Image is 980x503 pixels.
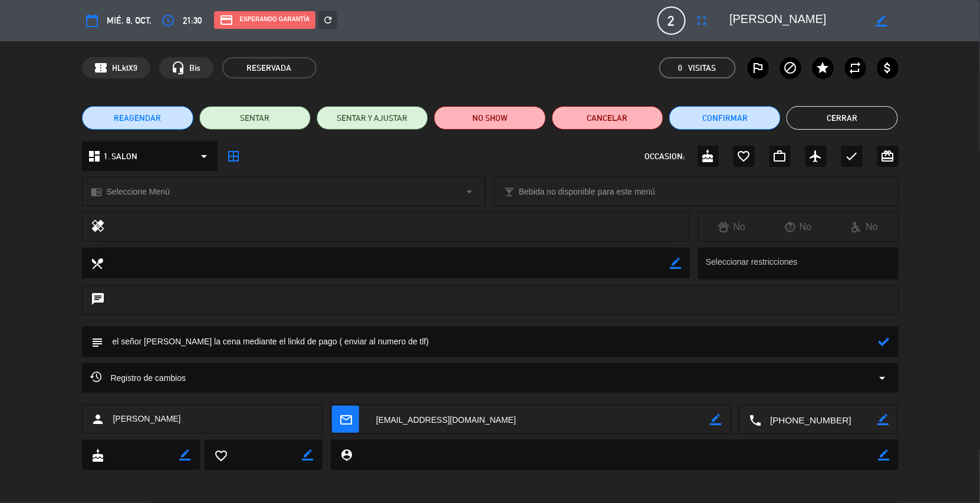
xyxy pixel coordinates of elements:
[85,14,100,28] i: calendar_today
[323,15,333,25] i: refresh
[670,258,681,269] i: border_color
[765,219,831,235] div: No
[645,150,685,163] span: OCCASION:
[339,413,352,426] i: mail_outline
[91,186,103,198] i: chrome_reader_mode
[519,185,655,199] span: Bebida no disponible para este menú
[104,150,137,163] span: 1. SALON
[91,336,104,349] i: subject
[773,149,787,163] i: work_outline
[787,106,898,130] button: Cerrar
[114,112,161,124] span: REAGENDAR
[552,106,663,130] button: Cancelar
[227,149,241,163] i: border_all
[220,13,234,27] i: credit_card
[113,412,181,426] span: [PERSON_NAME]
[711,414,722,425] i: border_color
[657,6,686,35] span: 2
[91,292,106,308] i: chat
[876,15,887,27] i: border_color
[809,149,823,163] i: airplanemode_active
[198,149,212,163] i: arrow_drop_down
[879,449,890,461] i: border_color
[784,61,798,75] i: block
[816,61,830,75] i: star
[689,61,716,75] em: Visitas
[701,149,715,163] i: cake
[222,57,317,78] span: RESERVADA
[107,14,152,28] span: mié. 8, oct.
[849,61,863,75] i: repeat
[699,219,765,235] div: No
[845,149,859,163] i: check
[82,106,193,130] button: REAGENDAR
[107,185,170,199] span: Seleccione Menú
[88,149,102,163] i: dashboard
[434,106,545,130] button: NO SHOW
[881,149,895,163] i: card_giftcard
[669,106,781,130] button: Confirmar
[214,11,316,29] div: Esperando garantía
[162,14,176,28] i: access_time
[183,14,202,28] span: 21:30
[91,412,106,426] i: person
[302,449,313,461] i: border_color
[876,371,890,385] i: arrow_drop_down
[91,219,106,235] i: healing
[695,14,709,28] i: fullscreen
[737,149,751,163] i: favorite_border
[91,257,104,269] i: local_dining
[190,61,201,75] span: Bis
[751,61,765,75] i: outlined_flag
[831,219,897,235] div: No
[748,413,761,426] i: local_phone
[158,10,179,31] button: access_time
[91,371,186,385] span: Registro de cambios
[881,61,895,75] i: attach_money
[172,61,186,75] i: headset_mic
[317,106,428,130] button: SENTAR Y AJUSTAR
[504,186,515,198] i: local_bar
[94,61,108,75] span: confirmation_number
[91,449,104,462] i: cake
[877,414,889,425] i: border_color
[462,185,476,199] i: arrow_drop_down
[214,449,227,462] i: favorite_border
[113,61,138,75] span: HLktX9
[340,448,353,461] i: person_pin
[199,106,311,130] button: SENTAR
[692,10,713,31] button: fullscreen
[679,61,683,75] span: 0
[179,449,190,461] i: border_color
[82,10,103,31] button: calendar_today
